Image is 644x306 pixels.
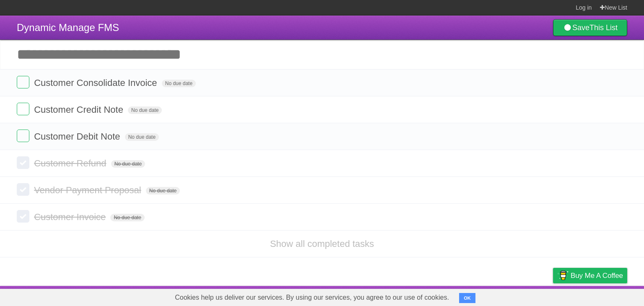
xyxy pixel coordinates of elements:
[17,210,29,223] label: Done
[441,288,459,304] a: About
[574,288,627,304] a: Suggest a feature
[17,156,29,169] label: Done
[34,185,143,195] span: Vendor Payment Proposal
[146,187,180,194] span: No due date
[469,288,503,304] a: Developers
[17,130,29,142] label: Done
[514,288,532,304] a: Terms
[17,22,119,33] span: Dynamic Manage FMS
[34,158,108,169] span: Customer Refund
[128,106,162,114] span: No due date
[34,78,159,88] span: Customer Consolidate Invoice
[34,212,108,222] span: Customer Invoice
[557,268,569,283] img: Buy me a coffee
[17,76,29,88] label: Done
[553,268,627,283] a: Buy me a coffee
[571,268,623,283] span: Buy me a coffee
[110,214,144,221] span: No due date
[111,160,145,168] span: No due date
[17,103,29,115] label: Done
[589,23,618,32] b: This List
[125,133,159,141] span: No due date
[162,80,196,87] span: No due date
[270,239,374,249] a: Show all completed tasks
[553,19,627,36] a: SaveThis List
[34,131,122,142] span: Customer Debit Note
[459,293,475,303] button: OK
[166,289,457,306] span: Cookies help us deliver our services. By using our services, you agree to our use of cookies.
[34,104,125,115] span: Customer Credit Note
[542,288,564,304] a: Privacy
[17,183,29,196] label: Done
